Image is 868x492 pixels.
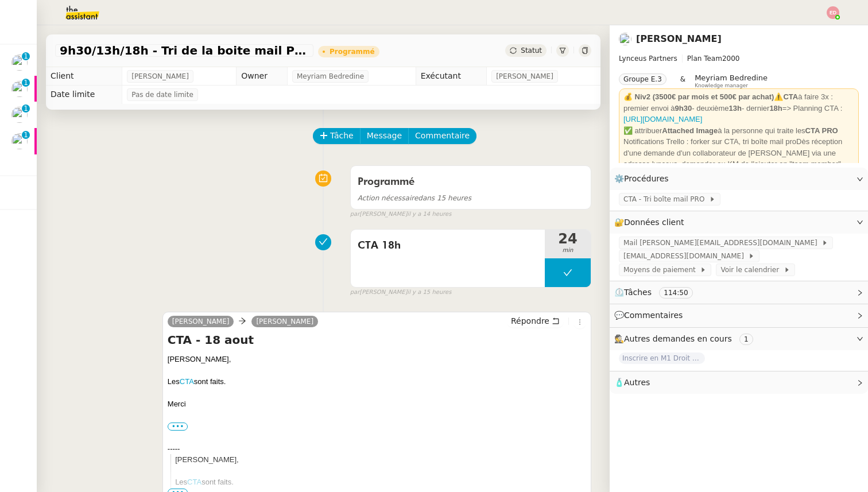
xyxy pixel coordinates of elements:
[168,332,586,348] h4: CTA - 18 aout
[358,194,471,202] span: dans 15 heures
[131,89,193,100] span: Pas de date limite
[416,67,487,86] td: Exécutant
[623,125,854,137] div: ✅ attribuer à la personne qui traite les
[350,210,360,219] span: par
[415,129,470,142] span: Commentaire
[46,67,122,86] td: Client
[24,131,28,141] p: 1
[168,398,586,410] div: Merci
[545,246,591,255] span: min
[623,91,854,125] div: ⚠️ à faire 3x : premier envoi à - deuxième - dernier => Planning CTA :
[511,315,549,327] span: Répondre
[22,79,30,87] nz-badge-sup: 1
[805,126,838,135] strong: CTA PRO
[614,311,688,320] span: 💬
[722,55,740,63] span: 2000
[168,354,586,365] div: [PERSON_NAME],
[623,92,774,101] strong: 💰 Niv2 (3500€ par mois et 500€ par achat)
[521,47,542,55] span: Statut
[624,378,650,387] span: Autres
[675,104,692,113] strong: 9h30
[769,104,782,113] strong: 18h
[695,83,748,89] span: Knowledge manager
[623,115,702,123] a: [URL][DOMAIN_NAME]
[720,264,783,276] span: Voir le calendrier
[46,86,122,104] td: Date limite
[297,71,364,82] span: Meyriam Bedredine
[680,73,685,88] span: &
[350,210,452,219] small: [PERSON_NAME]
[60,45,309,56] span: 9h30/13h/18h - Tri de la boite mail PRO - 15 août 2025
[624,288,652,297] span: Tâches
[358,177,414,187] span: Programmé
[623,193,709,205] span: CTA - Tri boîte mail PRO
[610,371,868,394] div: 🧴Autres
[24,104,28,115] p: 1
[180,377,194,386] a: CTA
[624,334,732,343] span: Autres demandes en cours
[168,423,188,431] label: •••
[251,316,318,327] a: [PERSON_NAME]
[545,232,591,246] span: 24
[367,129,402,142] span: Message
[407,288,451,297] span: il y a 15 heures
[695,73,768,82] span: Meyriam Bedredine
[739,334,753,345] nz-tag: 1
[623,136,854,170] div: Notifications Trello : forker sur CTA, tri boîte mail proDès réception d'une demande d'un collabo...
[610,304,868,327] div: 💬Commentaires
[407,210,451,219] span: il y a 14 heures
[187,478,201,486] a: CTA
[175,476,586,488] div: Les sont faits.
[624,218,684,227] span: Données client
[662,126,718,135] strong: Attached Image
[623,237,821,249] span: Mail [PERSON_NAME][EMAIL_ADDRESS][DOMAIN_NAME]
[623,264,700,276] span: Moyens de paiement
[22,52,30,60] nz-badge-sup: 1
[360,128,409,144] button: Message
[358,237,538,254] span: CTA 18h
[610,328,868,350] div: 🕵️Autres demandes en cours 1
[24,52,28,63] p: 1
[11,81,28,97] img: users%2FNmPW3RcGagVdwlUj0SIRjiM8zA23%2Favatar%2Fb3e8f68e-88d8-429d-a2bd-00fb6f2d12db
[350,288,452,297] small: [PERSON_NAME]
[783,92,798,101] strong: CTA
[168,443,586,455] div: -----
[408,128,476,144] button: Commentaire
[496,71,553,82] span: [PERSON_NAME]
[659,287,692,299] nz-tag: 114:50
[610,211,868,234] div: 🔐Données client
[614,216,689,229] span: 🔐
[610,281,868,304] div: ⏲️Tâches 114:50
[350,288,360,297] span: par
[330,48,375,55] div: Programmé
[131,71,189,82] span: [PERSON_NAME]
[623,250,748,262] span: [EMAIL_ADDRESS][DOMAIN_NAME]
[507,315,564,327] button: Répondre
[619,55,677,63] span: Lynceus Partners
[636,33,722,44] a: [PERSON_NAME]
[610,168,868,190] div: ⚙️Procédures
[11,133,28,149] img: users%2FALbeyncImohZ70oG2ud0kR03zez1%2Favatar%2F645c5494-5e49-4313-a752-3cbe407590be
[614,378,650,387] span: 🧴
[358,194,418,202] span: Action nécessaire
[619,33,631,45] img: users%2FTDxDvmCjFdN3QFePFNGdQUcJcQk1%2Favatar%2F0cfb3a67-8790-4592-a9ec-92226c678442
[695,73,768,88] app-user-label: Knowledge manager
[614,172,674,185] span: ⚙️
[624,311,683,320] span: Commentaires
[330,129,354,142] span: Tâche
[827,6,839,19] img: svg
[313,128,361,144] button: Tâche
[22,131,30,139] nz-badge-sup: 1
[614,288,702,297] span: ⏲️
[687,55,722,63] span: Plan Team
[11,55,28,71] img: users%2Fa6PbEmLwvGXylUqKytRPpDpAx153%2Favatar%2Ffanny.png
[614,334,758,343] span: 🕵️
[729,104,742,113] strong: 13h
[168,376,586,388] div: Les sont faits.
[22,104,30,113] nz-badge-sup: 1
[619,352,705,364] span: Inscrire en M1 Droit des affaires
[24,79,28,89] p: 1
[237,67,288,86] td: Owner
[624,174,669,183] span: Procédures
[168,316,234,327] a: [PERSON_NAME]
